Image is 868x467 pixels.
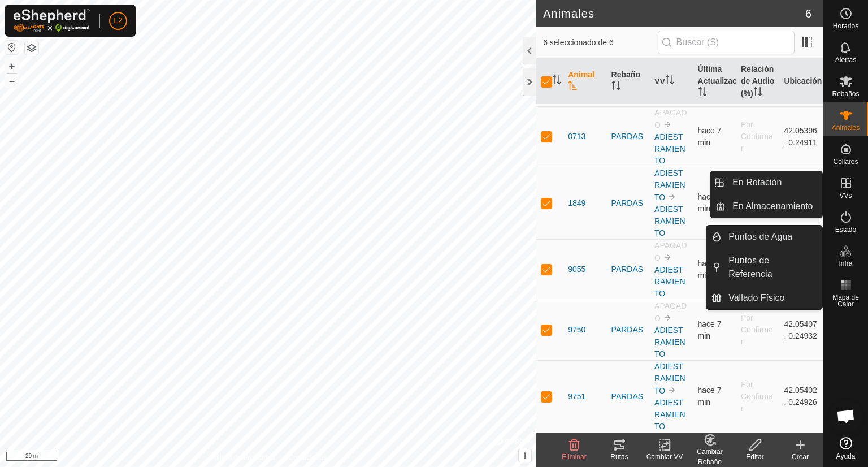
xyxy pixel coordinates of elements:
span: Por Confirmar [741,120,773,153]
li: Puntos de Agua [706,226,822,248]
span: APAGADO [654,241,687,262]
span: Puntos de Agua [728,230,792,244]
th: Animal [563,59,606,105]
img: hasta [667,192,676,201]
th: Rebaño [607,59,650,105]
span: i [524,451,526,460]
span: Estado [835,226,856,233]
td: 42.05415, 0.24945 [779,167,823,239]
span: Por Confirmar [741,313,773,346]
a: ADIESTRAMIENTO [654,168,685,202]
span: 14 oct 2025, 19:01 [698,192,722,213]
div: Editar [732,452,778,462]
div: Crear [778,452,823,462]
div: PARDAS [611,197,645,209]
div: PARDAS [611,324,645,336]
a: ADIESTRAMIENTO [654,326,685,358]
span: 0713 [568,131,585,142]
span: 6 seleccionado de 6 [543,37,657,49]
td: 42.05402, 0.24926 [779,360,823,433]
p-sorticon: Activar para ordenar [698,89,707,98]
input: Buscar (S) [658,31,795,54]
li: Vallado Físico [706,287,822,309]
a: ADIESTRAMIENTO [654,398,685,431]
span: VVs [839,192,852,199]
span: Eliminar [562,453,586,461]
a: Puntos de Agua [722,226,822,248]
a: Ayuda [823,433,868,464]
span: En Rotación [732,176,782,189]
span: Alertas [835,57,856,63]
span: APAGADO [654,301,687,323]
span: Por Confirmar [741,380,773,413]
span: Animales [832,124,860,131]
p-sorticon: Activar para ordenar [552,77,561,86]
a: Vallado Físico [722,287,822,309]
li: En Almacenamiento [710,195,822,218]
img: Logo Gallagher [14,9,90,32]
img: hasta [663,120,672,129]
a: Política de Privacidad [210,452,275,462]
span: Mapa de Calor [826,294,865,308]
span: Collares [833,158,858,165]
span: 14 oct 2025, 19:01 [698,259,722,280]
span: Puntos de Referencia [728,254,815,281]
span: L2 [114,15,123,27]
a: ADIESTRAMIENTO [654,205,685,237]
th: Última Actualización [693,59,736,105]
img: hasta [663,313,672,322]
span: 9751 [568,391,585,403]
td: 42.05407, 0.24932 [779,300,823,360]
td: 42.05396, 0.24911 [779,106,823,167]
span: 9055 [568,263,585,275]
div: Rutas [597,452,642,462]
span: Rebaños [832,90,859,97]
span: 6 [805,5,811,22]
span: Infra [839,260,852,267]
button: i [519,449,531,462]
span: En Almacenamiento [732,200,813,213]
div: Cambiar VV [642,452,687,462]
span: 14 oct 2025, 19:01 [698,386,722,407]
img: hasta [667,386,676,395]
span: 1849 [568,197,585,209]
span: 9750 [568,324,585,336]
a: ADIESTRAMIENTO [654,72,685,105]
p-sorticon: Activar para ordenar [611,83,620,92]
img: hasta [663,253,672,262]
span: Vallado Físico [728,291,784,305]
a: Contáctenos [289,452,327,462]
button: + [5,59,19,73]
li: En Rotación [710,171,822,194]
span: Horarios [833,23,858,29]
button: Restablecer Mapa [5,41,19,54]
a: Puntos de Referencia [722,249,822,286]
div: Cambiar Rebaño [687,447,732,467]
button: – [5,74,19,88]
span: 14 oct 2025, 19:01 [698,126,722,147]
th: Relación de Audio (%) [736,59,779,105]
a: ADIESTRAMIENTO [654,362,685,395]
p-sorticon: Activar para ordenar [568,83,577,92]
div: PARDAS [611,391,645,403]
span: APAGADO [654,108,687,129]
p-sorticon: Activar para ordenar [665,77,674,86]
th: VV [650,59,693,105]
li: Puntos de Referencia [706,249,822,286]
div: PARDAS [611,263,645,275]
th: Ubicación [779,59,823,105]
div: Chat abierto [829,399,863,433]
a: ADIESTRAMIENTO [654,132,685,165]
p-sorticon: Activar para ordenar [753,89,762,98]
div: PARDAS [611,131,645,142]
a: ADIESTRAMIENTO [654,265,685,298]
a: En Almacenamiento [726,195,822,218]
span: Ayuda [836,453,856,460]
h2: Animales [543,7,805,20]
button: Capas del Mapa [25,41,38,55]
span: 14 oct 2025, 19:01 [698,319,722,340]
a: En Rotación [726,171,822,194]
